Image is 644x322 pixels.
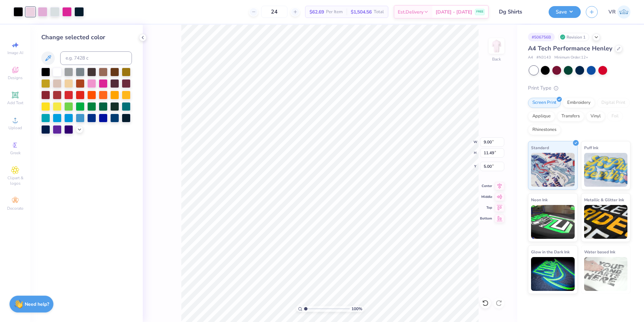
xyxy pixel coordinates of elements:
[563,98,595,108] div: Embroidery
[558,33,589,41] div: Revision 1
[60,51,132,65] input: e.g. 7428 c
[531,196,548,203] span: Neon Ink
[326,8,343,16] span: Per Item
[584,257,628,291] img: Water based Ink
[528,55,533,61] span: A4
[351,306,362,312] span: 100 %
[494,5,544,19] input: Untitled Design
[608,5,630,19] a: VR
[531,257,575,291] img: Glow in the Dark Ink
[528,98,561,108] div: Screen Print
[531,205,575,239] img: Neon Ink
[476,9,483,14] span: FREE
[480,184,492,188] span: Center
[528,125,561,135] div: Rhinestones
[536,55,551,61] span: # N3143
[10,150,21,156] span: Greek
[261,6,287,18] input: – –
[351,8,372,16] span: $1,504.56
[7,206,23,211] span: Decorate
[557,111,584,121] div: Transfers
[3,175,27,186] span: Clipart & logos
[608,8,616,16] span: VR
[584,205,628,239] img: Metallic & Glitter Ink
[25,301,49,307] strong: Need help?
[584,248,615,255] span: Water based Ink
[528,111,555,121] div: Applique
[7,50,23,55] span: Image AI
[528,84,630,92] div: Print Type
[531,248,570,255] span: Glow in the Dark Ink
[586,111,605,121] div: Vinyl
[531,153,575,187] img: Standard
[617,5,630,19] img: Vincent Roxas
[528,33,555,41] div: # 506756B
[531,144,549,151] span: Standard
[549,6,581,18] button: Save
[480,205,492,210] span: Top
[492,56,501,62] div: Back
[41,33,132,42] div: Change selected color
[7,100,23,106] span: Add Text
[584,196,624,203] span: Metallic & Glitter Ink
[480,216,492,221] span: Bottom
[607,111,623,121] div: Foil
[528,44,612,52] span: A4 Tech Performance Henley
[374,8,384,16] span: Total
[8,125,22,131] span: Upload
[584,153,628,187] img: Puff Ink
[584,144,598,151] span: Puff Ink
[8,75,23,80] span: Designs
[490,39,503,53] img: Back
[436,8,472,16] span: [DATE] - [DATE]
[480,194,492,199] span: Middle
[309,8,324,16] span: $62.69
[554,55,588,61] span: Minimum Order: 12 +
[597,98,630,108] div: Digital Print
[398,8,423,16] span: Est. Delivery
